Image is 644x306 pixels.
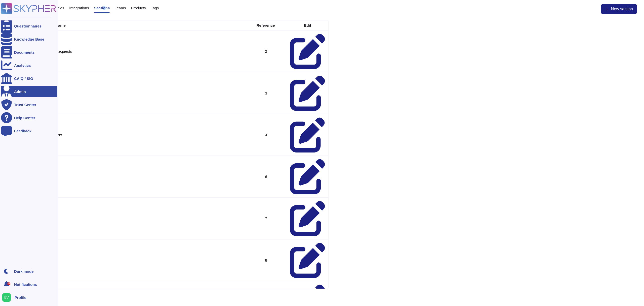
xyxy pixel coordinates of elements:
[131,6,146,10] span: Products
[1,34,57,45] a: Knowledge Base
[38,114,245,156] td: Environment
[14,90,26,94] div: Admin
[14,50,35,54] div: Documents
[254,114,279,156] td: 4
[14,116,35,120] div: Help Center
[254,239,279,281] td: 8
[1,99,57,110] a: Trust Center
[38,20,245,30] th: Section name
[1,73,57,84] a: CAIQ / SIG
[15,296,26,299] span: Profile
[1,20,57,32] a: Questionnaires
[14,77,33,80] div: CAIQ / SIG
[38,156,245,197] td: Data
[1,112,57,123] a: Help Center
[14,269,34,273] div: Dark mode
[1,47,57,58] a: Documents
[38,239,245,281] td: CSR
[14,24,42,28] div: Questionnaires
[94,6,110,10] span: Sections
[254,72,279,114] td: 3
[254,30,279,72] td: 2
[257,23,275,27] div: Reference
[14,103,36,107] div: Trust Center
[287,20,328,30] th: Edit
[601,4,637,14] button: New section
[254,198,279,239] td: 7
[38,198,245,239] td: Ethics
[611,7,633,11] span: New section
[38,72,245,114] td: Social
[1,125,57,136] a: Feedback
[14,37,44,41] div: Knowledge Base
[7,282,10,285] div: 9+
[254,156,279,197] td: 6
[14,129,31,133] div: Feedback
[1,292,15,303] button: user
[55,6,64,10] span: Roles
[14,64,31,67] div: Analytics
[1,86,57,97] a: Admin
[115,6,126,10] span: Teams
[2,293,11,302] img: user
[38,30,245,72] td: External Requests
[1,60,57,71] a: Analytics
[151,6,159,10] span: Tags
[69,6,89,10] span: Integrations
[14,283,37,286] span: Notifications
